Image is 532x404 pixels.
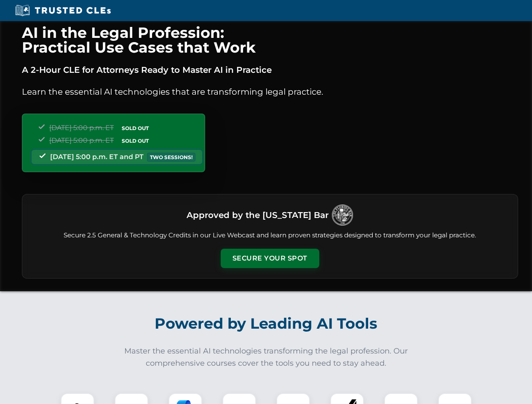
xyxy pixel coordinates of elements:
img: Logo [332,205,353,226]
span: [DATE] 5:00 p.m. ET [49,136,114,144]
h2: Powered by Leading AI Tools [33,309,500,338]
span: SOLD OUT [119,136,152,145]
h3: Approved by the [US_STATE] Bar [187,207,329,223]
p: Learn the essential AI technologies that are transforming legal practice. [22,85,518,98]
p: Secure 2.5 General & Technology Credits in our Live Webcast and learn proven strategies designed ... [32,231,508,240]
span: [DATE] 5:00 p.m. ET [49,124,114,132]
span: SOLD OUT [119,124,152,133]
p: Master the essential AI technologies transforming the legal profession. Our comprehensive courses... [119,345,414,369]
button: Secure Your Spot [221,249,319,268]
h1: AI in the Legal Profession: Practical Use Cases that Work [22,25,518,55]
img: Trusted CLEs [13,4,113,17]
p: A 2-Hour CLE for Attorneys Ready to Master AI in Practice [22,63,518,77]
